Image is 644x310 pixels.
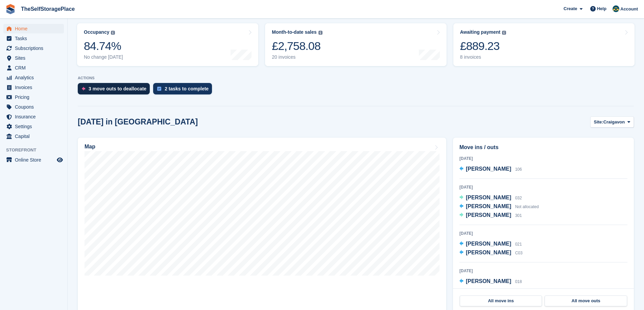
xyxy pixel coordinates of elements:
[459,268,627,274] div: [DATE]
[78,76,634,80] p: ACTIONS
[3,155,64,165] a: menu
[460,295,542,306] a: All move ins
[3,24,64,33] a: menu
[265,23,446,66] a: Month-to-date sales £2,758.08 20 invoices
[453,23,635,66] a: Awaiting payment £889.23 8 invoices
[15,122,55,131] span: Settings
[5,4,16,14] img: stora-icon-8386f47178a22dfd0bd8f6a31ec36ba5ce8667c1dd55bd0f319d3a0aa187defe.svg
[613,5,619,12] img: Gairoid
[3,102,64,112] a: menu
[460,29,501,35] div: Awaiting payment
[459,240,522,249] a: [PERSON_NAME] 021
[603,119,625,125] span: Craigavon
[459,277,522,286] a: [PERSON_NAME] 018
[466,250,511,255] span: [PERSON_NAME]
[459,156,627,162] div: [DATE]
[78,117,198,126] h2: [DATE] in [GEOGRAPHIC_DATA]
[15,44,55,53] span: Subscriptions
[89,86,146,91] div: 3 move outs to deallocate
[272,29,316,35] div: Month-to-date sales
[153,83,215,98] a: 2 tasks to complete
[515,251,523,255] span: C03
[459,249,523,257] a: [PERSON_NAME] C03
[3,53,64,63] a: menu
[15,92,55,102] span: Pricing
[3,122,64,131] a: menu
[564,5,577,12] span: Create
[56,156,64,164] a: Preview store
[318,31,323,35] img: icon-info-grey-7440780725fd019a000dd9b08b2336e03edf1995a4989e88bcd33f0948082b44.svg
[502,31,506,35] img: icon-info-grey-7440780725fd019a000dd9b08b2336e03edf1995a4989e88bcd33f0948082b44.svg
[597,5,606,12] span: Help
[15,73,55,82] span: Analytics
[3,34,64,43] a: menu
[459,211,522,220] a: [PERSON_NAME] 301
[15,112,55,121] span: Insurance
[272,54,322,60] div: 20 invoices
[466,212,511,218] span: [PERSON_NAME]
[3,73,64,82] a: menu
[15,34,55,43] span: Tasks
[515,167,522,172] span: 106
[18,3,77,15] a: TheSelfStoragePlace
[15,132,55,141] span: Capital
[590,116,634,128] button: Site: Craigavon
[3,83,64,92] a: menu
[111,31,115,35] img: icon-info-grey-7440780725fd019a000dd9b08b2336e03edf1995a4989e88bcd33f0948082b44.svg
[466,241,511,247] span: [PERSON_NAME]
[15,63,55,73] span: CRM
[77,23,258,66] a: Occupancy 84.74% No change [DATE]
[459,165,522,174] a: [PERSON_NAME] 106
[466,195,511,200] span: [PERSON_NAME]
[459,194,522,202] a: [PERSON_NAME] 032
[466,203,511,209] span: [PERSON_NAME]
[3,132,64,141] a: menu
[466,278,511,284] span: [PERSON_NAME]
[460,54,506,60] div: 8 invoices
[15,83,55,92] span: Invoices
[84,39,123,53] div: 84.74%
[15,24,55,33] span: Home
[620,6,638,12] span: Account
[165,86,209,91] div: 2 tasks to complete
[85,144,95,150] h2: Map
[515,204,539,209] span: Not allocated
[3,92,64,102] a: menu
[460,39,506,53] div: £889.23
[3,112,64,121] a: menu
[82,87,85,91] img: move_outs_to_deallocate_icon-f764333ba52eb49d3ac5e1228854f67142a1ed5810a6f6cc68b1a99e826820c5.svg
[3,63,64,73] a: menu
[459,230,627,236] div: [DATE]
[15,155,55,165] span: Online Store
[3,44,64,53] a: menu
[459,184,627,190] div: [DATE]
[466,166,511,172] span: [PERSON_NAME]
[272,39,322,53] div: £2,758.08
[15,53,55,63] span: Sites
[459,143,627,151] h2: Move ins / outs
[157,87,161,91] img: task-75834270c22a3079a89374b754ae025e5fb1db73e45f91037f5363f120a921f8.svg
[84,29,109,35] div: Occupancy
[515,279,522,284] span: 018
[545,295,627,306] a: All move outs
[6,147,67,153] span: Storefront
[15,102,55,112] span: Coupons
[515,242,522,247] span: 021
[594,119,603,125] span: Site:
[78,83,153,98] a: 3 move outs to deallocate
[515,196,522,200] span: 032
[459,202,539,211] a: [PERSON_NAME] Not allocated
[515,213,522,218] span: 301
[84,54,123,60] div: No change [DATE]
